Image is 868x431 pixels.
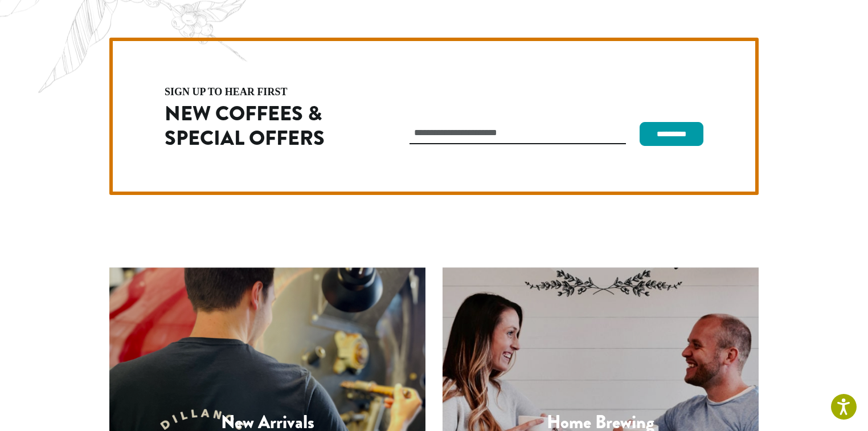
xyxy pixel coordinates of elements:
[165,101,361,151] h2: New Coffees & Special Offers
[165,87,361,97] h4: sign up to hear first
